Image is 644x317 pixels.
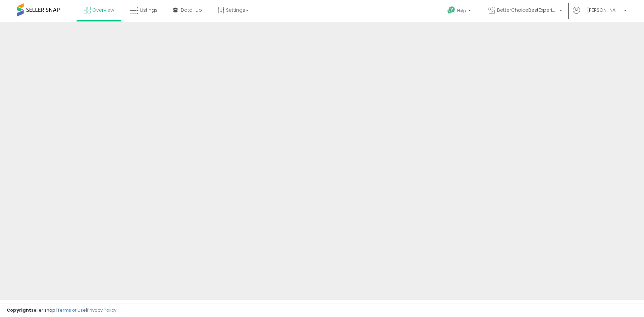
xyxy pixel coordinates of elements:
span: DataHub [181,7,202,13]
span: Listings [140,7,158,13]
a: Help [442,1,478,22]
i: Get Help [447,6,455,14]
span: Help [457,8,466,13]
span: BetterChoiceBestExperience [497,7,557,13]
a: Hi [PERSON_NAME] [573,7,627,22]
span: Overview [92,7,114,13]
span: Hi [PERSON_NAME] [582,7,622,13]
